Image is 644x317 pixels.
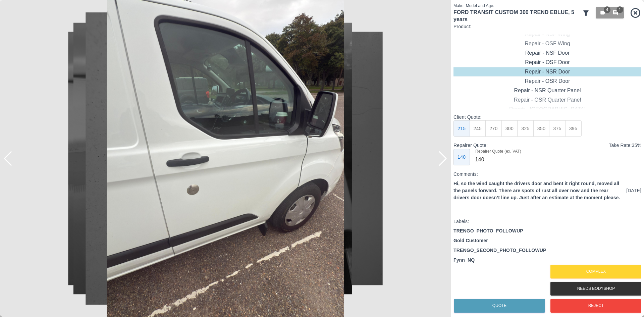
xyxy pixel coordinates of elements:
[453,95,641,105] div: Repair - OSR Quarter Panel
[550,265,642,278] button: Complex
[453,149,470,165] button: 140
[453,180,624,201] p: Hi, so the wind caught the drivers door and bent it right round, moved all the panels forward. Th...
[453,67,641,76] div: Repair - NSR Door
[454,299,545,313] button: Quote
[453,9,579,23] h1: FORD TRANSIT CUSTOM 300 TREND EBLUE , 5 years
[453,23,641,30] p: Product:
[501,120,518,137] button: 300
[550,299,642,313] button: Reject
[453,227,523,234] p: TRENGO_PHOTO_FOLLOWUP
[453,48,641,58] div: Repair - NSF Door
[453,218,641,225] p: Labels:
[626,187,641,194] p: [DATE]
[453,39,641,48] div: Repair - OSF Wing
[453,171,641,177] p: Comments:
[604,6,610,13] span: 4
[453,3,579,9] p: Make, Model and Age:
[517,120,534,137] button: 325
[453,142,488,149] p: Repairer Quote:
[453,237,488,244] p: Gold Customer
[565,120,582,137] button: 395
[475,149,521,154] label: Repairer Quote (ex. VAT)
[453,76,641,86] div: Repair - OSR Door
[550,282,642,296] button: Needs Bodyshop
[453,114,641,120] p: Client Quote:
[549,120,566,137] button: 375
[453,120,470,137] button: 215
[453,105,641,114] div: Repair - [GEOGRAPHIC_DATA]
[609,142,641,149] p: Take Rate: 35 %
[453,30,641,39] div: Repair - NSF Wing
[596,7,624,18] button: 41
[470,120,486,137] button: 245
[453,58,641,67] div: Repair - OSF Door
[485,120,502,137] button: 270
[453,257,475,264] p: Fynn_NQ
[533,120,550,137] button: 350
[453,86,641,95] div: Repair - NSR Quarter Panel
[453,247,546,254] p: TRENGO_SECOND_PHOTO_FOLLOWUP
[616,6,623,13] span: 1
